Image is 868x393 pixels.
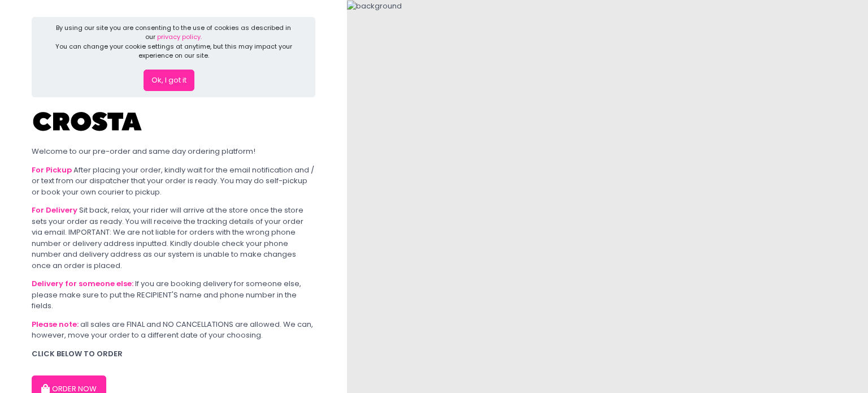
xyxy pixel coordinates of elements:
b: Please note: [32,319,79,330]
div: By using our site you are consenting to the use of cookies as described in our You can change you... [51,23,297,61]
b: For Pickup [32,165,72,175]
div: Sit back, relax, your rider will arrive at the store once the store sets your order as ready. You... [32,205,315,271]
b: Delivery for someone else: [32,278,133,289]
img: background [347,1,402,12]
div: CLICK BELOW TO ORDER [32,348,315,360]
div: If you are booking delivery for someone else, please make sure to put the RECIPIENT'S name and ph... [32,278,315,312]
div: all sales are FINAL and NO CANCELLATIONS are allowed. We can, however, move your order to a diffe... [32,319,315,341]
button: Ok, I got it [144,70,194,91]
img: Crosta Pizzeria [32,105,145,139]
b: For Delivery [32,205,77,215]
a: privacy policy. [157,32,202,41]
div: Welcome to our pre-order and same day ordering platform! [32,146,315,157]
div: After placing your order, kindly wait for the email notification and / or text from our dispatche... [32,165,315,198]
